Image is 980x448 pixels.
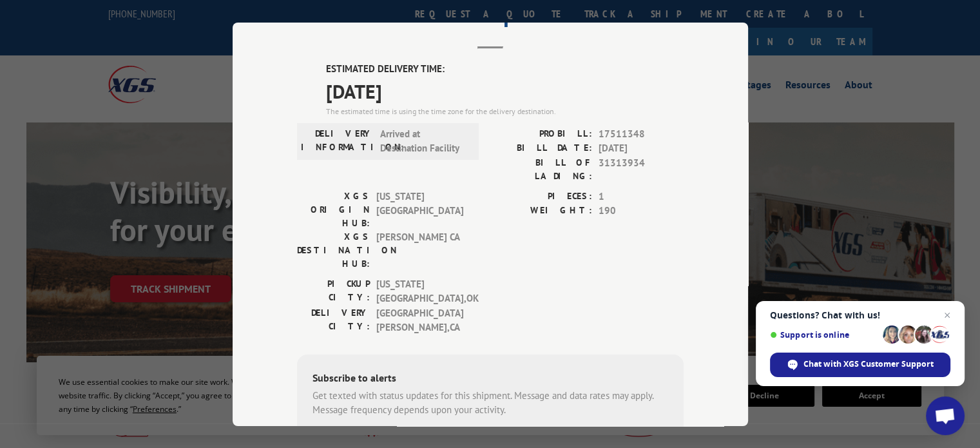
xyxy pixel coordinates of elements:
[490,204,592,219] label: WEIGHT:
[326,76,684,105] span: [DATE]
[326,62,684,77] label: ESTIMATED DELIVERY TIME:
[297,5,684,30] h2: Track Shipment
[926,396,965,435] a: Open chat
[803,358,934,370] span: Chat with XGS Customer Support
[312,388,668,417] div: Get texted with status updates for this shipment. Message and data rates may apply. Message frequ...
[599,189,684,204] span: 1
[599,204,684,219] span: 190
[770,310,950,320] span: Questions? Chat with us!
[376,277,463,306] span: [US_STATE][GEOGRAPHIC_DATA] , OK
[312,369,668,388] div: Subscribe to alerts
[599,126,684,141] span: 17511348
[376,189,463,229] span: [US_STATE][GEOGRAPHIC_DATA]
[297,277,370,306] label: PICKUP CITY:
[490,141,592,156] label: BILL DATE:
[297,306,370,335] label: DELIVERY CITY:
[490,126,592,141] label: PROBILL:
[770,330,878,340] span: Support is online
[376,229,463,270] span: [PERSON_NAME] CA
[599,141,684,156] span: [DATE]
[599,155,684,182] span: 31313934
[490,189,592,204] label: PIECES:
[770,353,950,377] span: Chat with XGS Customer Support
[490,155,592,182] label: BILL OF LADING:
[297,229,370,270] label: XGS DESTINATION HUB:
[326,105,684,117] div: The estimated time is using the time zone for the delivery destination.
[297,189,370,229] label: XGS ORIGIN HUB:
[376,306,463,335] span: [GEOGRAPHIC_DATA][PERSON_NAME] , CA
[380,126,467,155] span: Arrived at Destination Facility
[301,126,374,155] label: DELIVERY INFORMATION:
